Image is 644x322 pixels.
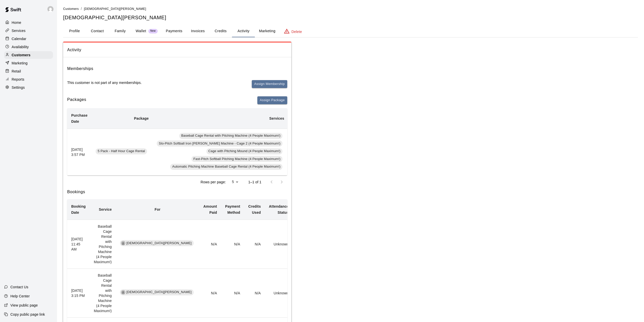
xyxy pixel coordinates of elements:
[199,269,221,317] td: N/A
[248,180,261,185] p: 1–1 of 1
[155,207,160,211] b: For
[209,25,232,37] button: Credits
[4,19,53,26] a: Home
[99,207,112,211] b: Service
[12,44,29,49] p: Availability
[4,59,53,67] a: Marketing
[63,6,638,12] nav: breadcrumb
[46,4,57,14] div: Joe Florio
[269,116,284,120] b: Services
[10,294,30,299] p: Help Center
[244,269,265,317] td: N/A
[244,220,265,269] td: N/A
[90,220,116,269] td: Baseball Cage Rental with Pitching Machine (4 People Maximum!)
[12,61,28,66] p: Marketing
[121,241,126,245] div: Christian Loyola
[96,149,147,154] span: 5 Pack - Half Hour Cage Rental
[201,180,226,185] p: Rows per page:
[252,80,287,88] button: Assign Membership
[10,284,28,290] p: Contact Us
[265,220,293,269] td: Unknown
[71,113,87,123] b: Purchase Date
[67,80,142,85] p: This customer is not part of any memberships.
[67,269,90,317] th: [DATE] 3:15 PM
[124,290,194,295] span: [DEMOGRAPHIC_DATA][PERSON_NAME]
[10,303,38,308] p: View public page
[170,164,282,169] span: Automatic Pitching Machine Baseball Cage Rental (4 People Maximum!)
[162,25,186,37] button: Payments
[47,6,53,12] img: Joe Florio
[4,35,53,43] a: Calendar
[121,290,126,295] div: Christian Loyola
[4,51,53,59] a: Customers
[136,28,146,34] p: Wallet
[12,69,21,74] p: Retail
[96,150,149,154] a: 5 Pack - Half Hour Cage Rental
[255,25,279,37] button: Marketing
[63,7,79,11] a: Customers
[12,85,25,90] p: Settings
[71,204,86,214] b: Booking Date
[90,269,116,317] td: Baseball Cage Rental with Pitching Machine (4 People Maximum!)
[63,7,79,11] span: Customers
[86,25,109,37] button: Contact
[191,157,283,162] span: Fast-Pitch Softball Pitching Machine (4 People Maximum!)
[63,25,86,37] button: Profile
[179,133,283,138] span: Baseball Cage Rental with Pitching Machine (4 People Maximum!)
[12,36,26,41] p: Calendar
[4,84,53,91] a: Settings
[186,25,209,37] button: Invoices
[248,204,261,214] b: Credits Used
[199,220,221,269] td: N/A
[67,189,287,195] h6: Bookings
[225,204,240,214] b: Payment Method
[124,241,194,246] span: [DEMOGRAPHIC_DATA][PERSON_NAME]
[67,108,389,176] table: simple table
[157,141,282,146] span: Slo-Pitch Softball Iron [PERSON_NAME] Machine - Cage 2 (4 People Maximum!)
[67,47,287,53] span: Activity
[221,269,244,317] td: N/A
[67,220,90,269] th: [DATE] 11:45 AM
[265,269,293,317] td: Unknown
[63,25,638,37] div: basic tabs example
[206,149,283,154] span: Cage with Pitching Mound (4 People Maximum!)
[148,29,158,33] span: New
[12,77,24,82] p: Reports
[67,96,86,104] h6: Packages
[12,20,21,25] p: Home
[67,129,92,175] th: [DATE] 3:57 PM
[12,28,26,33] p: Services
[109,25,132,37] button: Family
[257,96,287,104] button: Assign Package
[228,178,240,186] div: 5
[134,116,149,120] b: Package
[292,29,302,34] p: Delete
[81,6,82,11] li: /
[67,65,93,72] h6: Memberships
[232,25,255,37] button: Activity
[84,7,146,11] span: [DEMOGRAPHIC_DATA][PERSON_NAME]
[12,52,30,58] p: Customers
[63,14,638,21] h5: [DEMOGRAPHIC_DATA][PERSON_NAME]
[4,76,53,83] a: Reports
[4,67,53,75] a: Retail
[4,27,53,34] a: Services
[4,43,53,51] a: Availability
[203,204,217,214] b: Amount Paid
[221,220,244,269] td: N/A
[10,312,45,317] p: Copy public page link
[269,204,289,214] b: Attendance Status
